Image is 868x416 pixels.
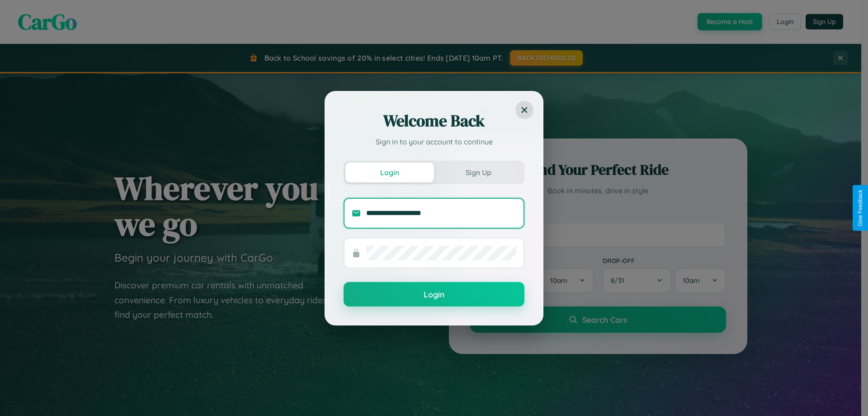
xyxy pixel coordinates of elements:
[344,110,524,132] h2: Welcome Back
[344,282,524,306] button: Login
[857,190,863,226] div: Give Feedback
[434,163,523,182] button: Sign Up
[345,163,434,182] button: Login
[344,136,524,147] p: Sign in to your account to continue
